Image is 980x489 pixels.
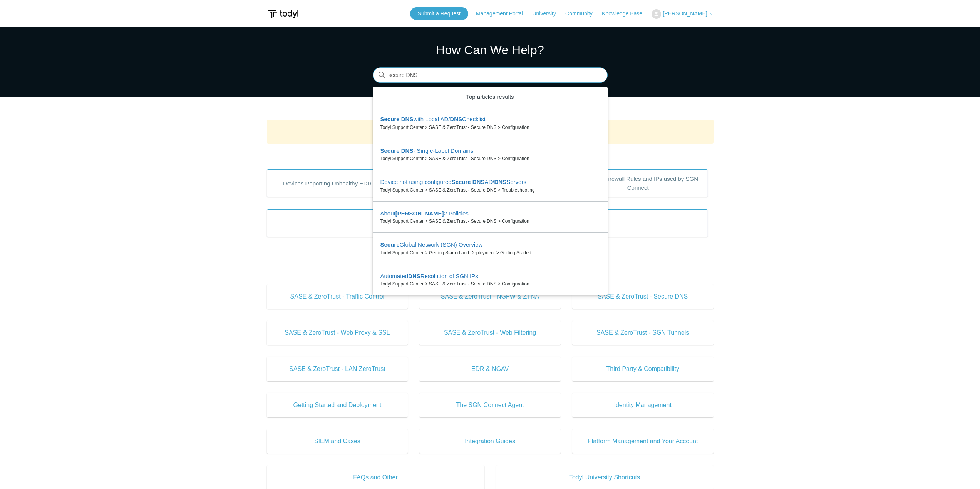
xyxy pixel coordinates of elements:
[584,401,702,410] span: Identity Management
[401,147,414,154] em: DNS
[380,187,600,194] zd-autocomplete-breadcrumbs-multibrand: Todyl Support Center > SASE & ZeroTrust - Secure DNS > Troubleshooting
[572,393,714,417] a: Identity Management
[408,273,420,279] em: DNS
[419,429,561,454] a: Integration Guides
[410,7,468,20] a: Submit a Request
[602,10,650,18] a: Knowledge Base
[267,393,408,417] a: Getting Started and Deployment
[380,241,483,249] zd-autocomplete-title-multibrand: Suggested result 5 Secure Global Network (SGN) Overview
[572,429,714,454] a: Platform Management and Your Account
[278,401,397,410] span: Getting Started and Deployment
[267,429,408,454] a: SIEM and Cases
[380,273,478,281] zd-autocomplete-title-multibrand: Suggested result 6 Automated DNS Resolution of SGN IPs
[278,364,397,374] span: SASE & ZeroTrust - LAN ZeroTrust
[380,249,600,256] zd-autocomplete-breadcrumbs-multibrand: Todyl Support Center > Getting Started and Deployment > Getting Started
[419,393,561,417] a: The SGN Connect Agent
[267,150,714,162] h2: Popular Articles
[267,357,408,381] a: SASE & ZeroTrust - LAN ZeroTrust
[373,41,608,59] h1: How Can We Help?
[380,147,474,155] zd-autocomplete-title-multibrand: Suggested result 2 Secure DNS - Single-Label Domains
[584,292,702,301] span: SASE & ZeroTrust - Secure DNS
[494,179,507,185] em: DNS
[267,284,408,309] a: SASE & ZeroTrust - Traffic Control
[267,320,408,345] a: SASE & ZeroTrust - Web Proxy & SSL
[663,10,707,17] span: [PERSON_NAME]
[267,7,300,21] img: Todyl Support Center Help Center home page
[380,155,600,162] zd-autocomplete-breadcrumbs-multibrand: Todyl Support Center > SASE & ZeroTrust - Secure DNS > Configuration
[278,437,397,446] span: SIEM and Cases
[532,10,563,18] a: University
[267,169,406,197] a: Devices Reporting Unhealthy EDR States
[278,473,473,482] span: FAQs and Other
[267,209,708,237] a: Product Updates
[380,210,469,218] zd-autocomplete-title-multibrand: Suggested result 4 About DNSv2 Policies
[267,268,714,280] h2: Knowledge Base
[380,179,526,187] zd-autocomplete-title-multibrand: Suggested result 3 Device not using configured Secure DNS AD/DNS Servers
[452,179,471,185] em: Secure
[419,357,561,381] a: EDR & NGAV
[652,9,713,19] button: [PERSON_NAME]
[395,210,444,217] em: [PERSON_NAME]
[572,320,714,345] a: SASE & ZeroTrust - SGN Tunnels
[584,328,702,337] span: SASE & ZeroTrust - SGN Tunnels
[380,218,600,225] zd-autocomplete-breadcrumbs-multibrand: Todyl Support Center > SASE & ZeroTrust - Secure DNS > Configuration
[401,116,414,122] em: DNS
[431,292,549,301] span: SASE & ZeroTrust - NGFW & ZTNA
[373,87,608,108] zd-autocomplete-header: Top articles results
[380,116,400,122] em: Secure
[419,284,561,309] a: SASE & ZeroTrust - NGFW & ZTNA
[572,357,714,381] a: Third Party & Compatibility
[380,280,600,287] zd-autocomplete-breadcrumbs-multibrand: Todyl Support Center > SASE & ZeroTrust - Secure DNS > Configuration
[380,116,486,124] zd-autocomplete-title-multibrand: Suggested result 1 Secure DNS with Local AD/DNS Checklist
[476,10,531,18] a: Management Portal
[508,473,702,482] span: Todyl University Shortcuts
[472,179,485,185] em: DNS
[278,328,397,337] span: SASE & ZeroTrust - Web Proxy & SSL
[419,320,561,345] a: SASE & ZeroTrust - Web Filtering
[431,401,549,410] span: The SGN Connect Agent
[584,437,702,446] span: Platform Management and Your Account
[568,169,708,197] a: Outbound Firewall Rules and IPs used by SGN Connect
[572,284,714,309] a: SASE & ZeroTrust - Secure DNS
[380,147,400,154] em: Secure
[373,68,608,83] input: Search
[380,241,400,248] em: Secure
[584,364,702,374] span: Third Party & Compatibility
[565,10,600,18] a: Community
[431,364,549,374] span: EDR & NGAV
[278,292,397,301] span: SASE & ZeroTrust - Traffic Control
[380,124,600,131] zd-autocomplete-breadcrumbs-multibrand: Todyl Support Center > SASE & ZeroTrust - Secure DNS > Configuration
[450,116,462,122] em: DNS
[431,328,549,337] span: SASE & ZeroTrust - Web Filtering
[431,437,549,446] span: Integration Guides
